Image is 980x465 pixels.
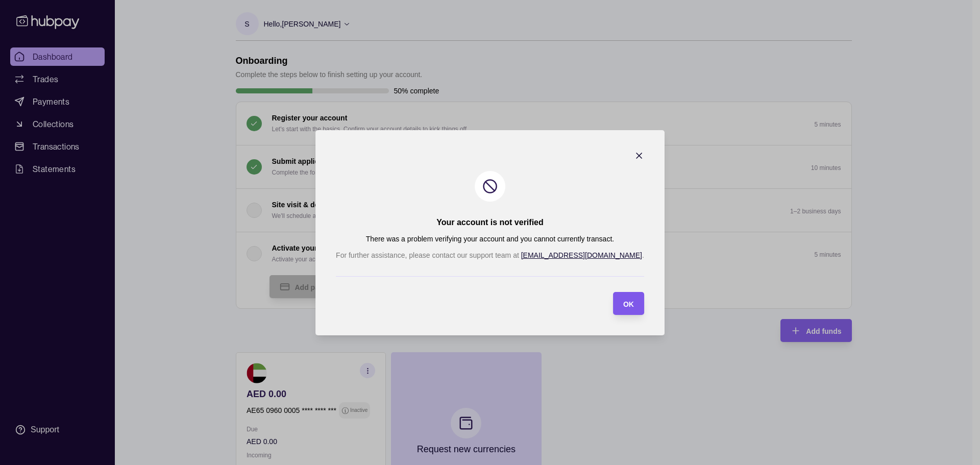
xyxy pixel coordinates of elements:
[336,250,644,261] p: For further assistance, please contact our support team at .
[436,217,544,228] h2: Your account is not verified
[521,251,642,259] a: [EMAIL_ADDRESS][DOMAIN_NAME]
[623,300,634,308] span: OK
[366,233,614,244] p: There was a problem verifying your account and you cannot currently transact.
[613,292,644,315] button: OK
